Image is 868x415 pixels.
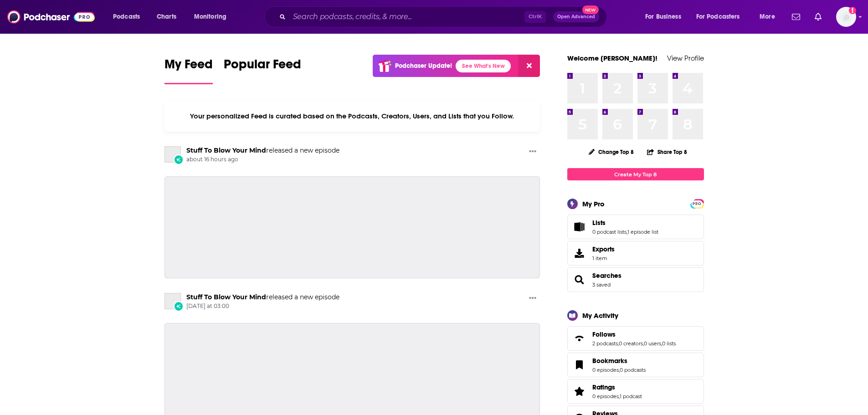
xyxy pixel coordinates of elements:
[157,10,176,23] span: Charts
[627,229,627,235] span: ,
[395,62,452,70] p: Podchaser Update!
[567,168,704,180] a: Create My Top 8
[690,10,753,24] button: open menu
[592,272,621,280] a: Searches
[662,340,676,347] a: 0 lists
[186,302,339,310] span: [DATE] at 03:00
[583,146,640,158] button: Change Top 8
[811,9,825,25] a: Show notifications dropdown
[164,56,213,84] a: My Feed
[570,220,589,233] a: Lists
[620,393,642,400] a: 1 podcast
[661,340,662,347] span: ,
[760,10,775,23] span: More
[525,146,540,158] button: Show More Button
[592,255,615,261] span: 1 item
[525,293,540,304] button: Show More Button
[186,146,266,154] a: Stuff To Blow Your Mind
[618,340,619,347] span: ,
[186,293,266,301] a: Stuff To Blow Your Mind
[570,332,589,345] a: Follows
[582,200,605,208] div: My Pro
[570,385,589,398] a: Ratings
[592,245,615,253] span: Exports
[456,60,511,72] a: See What's New
[557,15,595,19] span: Open Advanced
[692,200,703,207] a: PRO
[639,10,693,24] button: open menu
[273,6,616,27] div: Search podcasts, credits, & more...
[164,101,540,132] div: Your personalized Feed is curated based on the Podcasts, Creators, Users, and Lists that you Follow.
[186,293,339,302] h3: released a new episode
[188,10,238,24] button: open menu
[592,383,615,391] span: Ratings
[592,383,642,391] a: Ratings
[570,273,589,286] a: Searches
[553,11,599,22] button: Open AdvancedNew
[836,7,856,27] span: Logged in as Ashley_Beenen
[151,10,182,24] a: Charts
[107,10,152,24] button: open menu
[592,340,618,347] a: 2 podcasts
[592,219,658,227] a: Lists
[592,330,616,338] span: Follows
[627,229,658,235] a: 1 episode list
[667,54,704,62] a: View Profile
[582,311,618,320] div: My Activity
[164,293,181,309] a: Stuff To Blow Your Mind
[645,10,681,23] span: For Business
[289,10,524,24] input: Search podcasts, credits, & more...
[570,359,589,371] a: Bookmarks
[836,7,856,27] img: User Profile
[570,247,589,260] span: Exports
[174,154,184,164] div: New Episode
[524,11,546,23] span: Ctrl K
[592,393,619,400] a: 0 episodes
[592,367,619,373] a: 0 episodes
[592,357,646,365] a: Bookmarks
[644,340,661,347] a: 0 users
[7,8,95,26] img: Podchaser - Follow, Share and Rate Podcasts
[164,56,213,77] span: My Feed
[567,379,704,404] span: Ratings
[567,215,704,239] span: Lists
[186,146,339,155] h3: released a new episode
[567,54,657,62] a: Welcome [PERSON_NAME]!
[592,219,606,227] span: Lists
[567,326,704,351] span: Follows
[164,146,181,163] a: Stuff To Blow Your Mind
[567,241,704,266] a: Exports
[582,5,599,14] span: New
[186,156,339,164] span: about 16 hours ago
[113,10,140,23] span: Podcasts
[592,282,611,288] a: 3 saved
[619,340,643,347] a: 0 creators
[619,393,620,400] span: ,
[592,229,627,235] a: 0 podcast lists
[643,340,644,347] span: ,
[836,7,856,27] button: Show profile menu
[174,301,184,311] div: New Episode
[567,267,704,292] span: Searches
[592,330,676,338] a: Follows
[849,7,856,14] svg: Add a profile image
[647,143,688,161] button: Share Top 8
[224,56,301,84] a: Popular Feed
[696,10,740,23] span: For Podcasters
[194,10,226,23] span: Monitoring
[788,9,804,25] a: Show notifications dropdown
[224,56,301,77] span: Popular Feed
[692,200,703,207] span: PRO
[620,367,646,373] a: 0 podcasts
[753,10,786,24] button: open menu
[567,353,704,377] span: Bookmarks
[592,357,627,365] span: Bookmarks
[619,367,620,373] span: ,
